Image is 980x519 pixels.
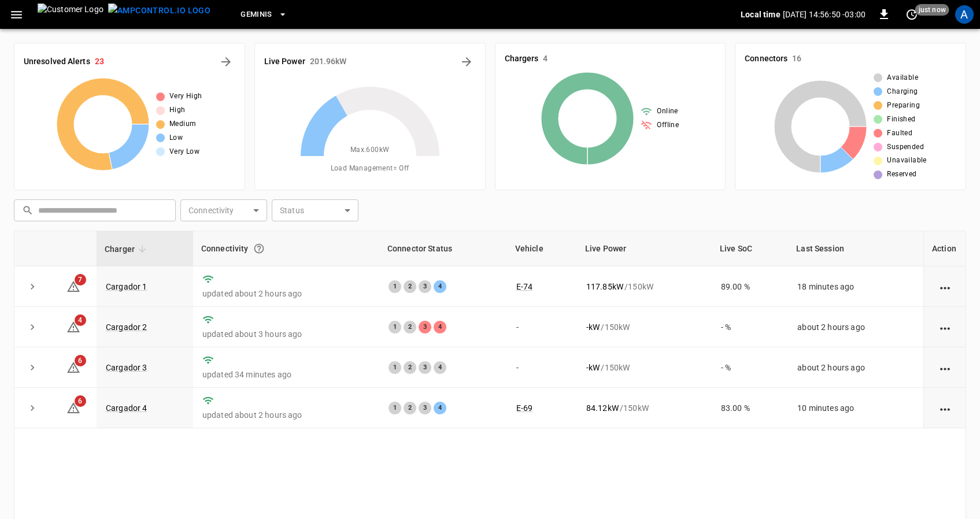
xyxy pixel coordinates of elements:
[507,231,577,266] th: Vehicle
[419,402,431,414] div: 3
[24,55,90,68] h6: Unresolved Alerts
[202,288,370,299] p: updated about 2 hours ago
[434,280,446,293] div: 4
[379,231,507,266] th: Connector Status
[745,53,787,65] h6: Connectors
[507,347,577,388] td: -
[788,307,923,347] td: about 2 hours ago
[887,128,912,139] span: Faulted
[241,8,272,21] span: Geminis
[923,231,966,266] th: Action
[586,362,600,373] p: - kW
[389,280,401,293] div: 1
[712,307,788,347] td: - %
[106,363,147,372] a: Cargador 3
[712,347,788,388] td: - %
[75,274,86,286] span: 7
[202,328,370,340] p: updated about 3 hours ago
[75,355,86,366] span: 6
[38,3,103,25] img: Customer Logo
[938,281,952,292] div: action cell options
[75,314,86,326] span: 4
[586,402,619,414] p: 84.12 kW
[788,231,923,266] th: Last Session
[586,362,702,373] div: / 150 kW
[106,322,147,332] a: Cargador 2
[236,3,292,26] button: Geminis
[543,53,548,65] h6: 4
[66,403,80,412] a: 6
[217,53,235,71] button: All Alerts
[788,266,923,307] td: 18 minutes ago
[389,402,401,414] div: 1
[788,347,923,388] td: about 2 hours ago
[106,403,147,413] a: Cargador 4
[741,9,781,20] p: Local time
[516,403,533,413] a: E-69
[887,86,918,98] span: Charging
[389,321,401,333] div: 1
[66,362,80,372] a: 6
[712,388,788,428] td: 83.00 %
[887,155,926,166] span: Unavailable
[75,395,86,407] span: 6
[586,321,702,333] div: / 150 kW
[915,4,949,16] span: just now
[955,5,974,24] div: profile-icon
[404,402,416,414] div: 2
[66,321,80,331] a: 4
[202,409,370,421] p: updated about 2 hours ago
[507,307,577,347] td: -
[586,402,702,414] div: / 150 kW
[106,282,147,291] a: Cargador 1
[404,321,416,333] div: 2
[903,5,921,24] button: set refresh interval
[712,266,788,307] td: 89.00 %
[657,120,679,131] span: Offline
[249,238,269,259] button: Connection between the charger and our software.
[887,142,924,153] span: Suspended
[586,281,702,292] div: / 150 kW
[404,280,416,293] div: 2
[887,100,920,112] span: Preparing
[264,55,305,68] h6: Live Power
[434,321,446,333] div: 4
[202,369,370,380] p: updated 34 minutes ago
[419,361,431,374] div: 3
[586,321,600,333] p: - kW
[505,53,539,65] h6: Chargers
[434,402,446,414] div: 4
[938,321,952,333] div: action cell options
[169,91,202,102] span: Very High
[938,362,952,373] div: action cell options
[169,118,196,130] span: Medium
[24,278,41,295] button: expand row
[938,402,952,414] div: action cell options
[105,242,150,256] span: Charger
[516,282,533,291] a: E-74
[419,280,431,293] div: 3
[657,106,678,117] span: Online
[169,105,186,116] span: High
[331,163,409,175] span: Load Management = Off
[712,231,788,266] th: Live SoC
[24,359,41,376] button: expand row
[169,146,199,158] span: Very Low
[201,238,371,259] div: Connectivity
[108,3,210,18] img: ampcontrol.io logo
[24,318,41,336] button: expand row
[434,361,446,374] div: 4
[792,53,801,65] h6: 16
[783,9,866,20] p: [DATE] 14:56:50 -03:00
[457,53,476,71] button: Energy Overview
[887,72,918,84] span: Available
[95,55,104,68] h6: 23
[419,321,431,333] div: 3
[389,361,401,374] div: 1
[577,231,712,266] th: Live Power
[404,361,416,374] div: 2
[350,144,390,156] span: Max. 600 kW
[887,114,915,125] span: Finished
[887,169,916,180] span: Reserved
[66,281,80,290] a: 7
